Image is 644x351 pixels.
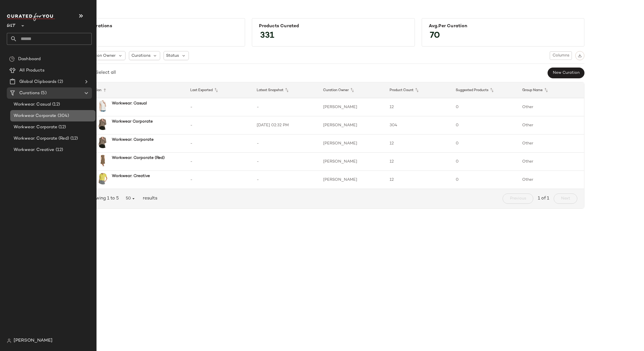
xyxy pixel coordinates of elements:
b: Workwear: Casual [112,100,147,106]
span: results [141,195,157,202]
img: 1411284963_RLLATH.jpg [97,119,108,130]
span: Gilt [7,19,16,30]
td: 0 [451,98,518,116]
th: Last Exported [186,82,252,98]
span: 331 [254,26,280,46]
img: 1411545581_RLLATH.jpg [97,155,108,166]
td: 0 [451,153,518,171]
td: - [186,116,252,134]
img: 1411446440_RLLATH.jpg [97,100,108,112]
b: Workwear Corporate [112,119,153,125]
span: Status [166,53,179,59]
span: Showing 1 to 5 [87,195,121,202]
span: 70 [424,26,446,46]
td: - [186,134,252,153]
td: 0 [451,171,518,189]
th: Group Name [518,82,584,98]
span: Curation Owner [85,53,116,59]
span: Global Clipboards [19,79,57,85]
td: [PERSON_NAME] [319,171,385,189]
th: Curation Owner [319,82,385,98]
th: Product Count [385,82,451,98]
td: - [252,171,319,189]
td: - [252,153,319,171]
td: Other [518,171,584,189]
td: [DATE] 02:32 PM [252,116,319,134]
td: - [186,98,252,116]
td: Other [518,153,584,171]
th: Latest Snapshot [252,82,319,98]
td: Other [518,116,584,134]
div: Products Curated [259,24,407,29]
b: Workwear: Creative [112,173,150,179]
div: Avg.per Curation [429,24,577,29]
td: 12 [385,153,451,171]
span: 1 of 1 [538,195,549,202]
td: 304 [385,116,451,134]
button: Columns [550,51,572,60]
span: (12) [69,135,78,142]
span: (5) [40,90,46,96]
span: Workwear: Corporate (Red) [14,135,69,142]
div: Curations [89,24,238,29]
td: 12 [385,98,451,116]
td: [PERSON_NAME] [319,153,385,171]
img: cfy_white_logo.C9jOOHJF.svg [7,13,55,21]
img: svg%3e [9,56,15,62]
img: svg%3e [578,54,582,58]
img: 1411284963_RLLATH.jpg [97,137,108,148]
span: Curations [131,53,150,59]
button: New Curation [548,68,584,78]
span: Dashboard [18,56,41,62]
td: Other [518,134,584,153]
td: Other [518,98,584,116]
span: (304) [57,113,69,119]
span: All Products [19,67,45,74]
td: - [252,134,319,153]
span: Workwear Corporate [14,113,57,119]
span: (2) [57,79,63,85]
span: [PERSON_NAME] [14,337,53,344]
span: 50 [126,196,136,201]
b: Workwear: Corporate (Red) [112,155,165,161]
td: - [186,171,252,189]
td: [PERSON_NAME] [319,116,385,134]
b: Workwear: Corporate [112,137,154,143]
span: Workwear: Corporate [14,124,57,131]
td: 12 [385,171,451,189]
td: 0 [451,116,518,134]
td: [PERSON_NAME] [319,98,385,116]
span: New Curation [553,71,580,75]
span: (12) [57,124,66,131]
td: 12 [385,134,451,153]
td: 0 [451,134,518,153]
span: Curations [19,90,40,96]
span: (12) [51,101,60,108]
span: Columns [552,53,569,58]
img: 1411466325_RLLATH.jpg [97,173,108,184]
th: Suggested Products [451,82,518,98]
td: - [252,98,319,116]
th: Curation [83,82,186,98]
span: Workwear: Creative [14,147,55,153]
img: svg%3e [7,339,11,343]
td: [PERSON_NAME] [319,134,385,153]
button: 50 [121,194,141,204]
span: (12) [55,147,63,153]
span: Workwear: Casual [14,101,51,108]
div: Select all [96,70,116,76]
td: - [186,153,252,171]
